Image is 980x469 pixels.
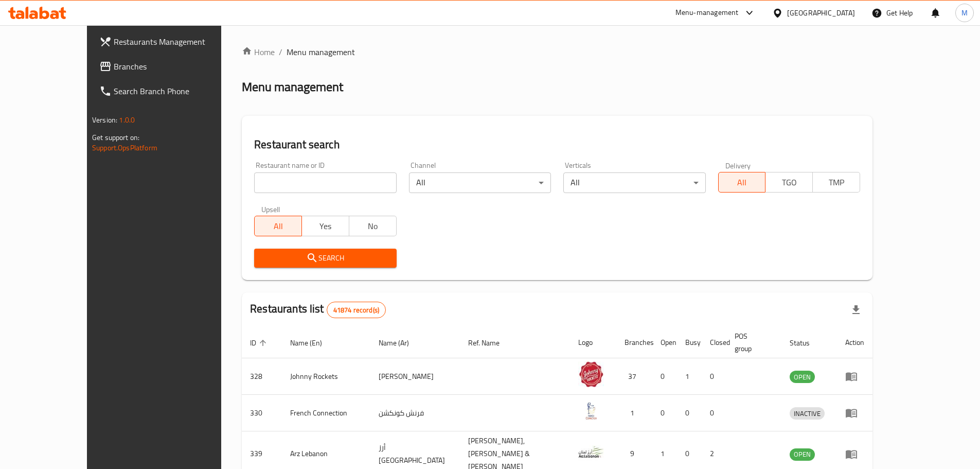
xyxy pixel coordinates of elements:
img: Arz Lebanon [578,439,604,465]
button: Search [254,249,396,268]
span: All [259,219,298,234]
button: All [718,172,766,193]
th: Branches [616,327,652,358]
span: Yes [306,219,345,234]
span: OPEN [790,448,815,460]
label: Delivery [725,162,751,169]
span: Version: [92,113,117,127]
img: Johnny Rockets [578,361,604,387]
span: Search [262,252,388,265]
span: 41874 record(s) [327,305,385,315]
button: TGO [765,172,813,193]
td: 0 [677,395,702,431]
button: All [254,216,302,236]
span: Ref. Name [468,337,513,349]
li: / [279,46,282,58]
h2: Restaurants list [250,301,386,318]
td: 0 [702,395,726,431]
td: [PERSON_NAME] [370,358,460,395]
div: Menu [845,370,864,383]
span: POS group [735,330,769,355]
th: Action [837,327,872,358]
div: Export file [844,298,868,322]
div: All [409,172,551,193]
span: TGO [770,175,809,190]
img: French Connection [578,398,604,424]
th: Logo [570,327,616,358]
span: ID [250,337,270,349]
td: Johnny Rockets [282,358,370,395]
span: Status [790,337,823,349]
th: Open [652,327,677,358]
td: French Connection [282,395,370,431]
span: OPEN [790,371,815,383]
td: 1 [677,358,702,395]
div: Total records count [327,302,386,318]
span: Get support on: [92,131,139,144]
span: M [961,7,968,19]
a: Restaurants Management [91,29,251,54]
td: 0 [702,358,726,395]
label: Upsell [261,205,280,213]
td: 328 [242,358,282,395]
span: Name (En) [290,337,335,349]
button: No [349,216,397,236]
span: Name (Ar) [379,337,422,349]
span: Search Branch Phone [114,85,242,97]
td: 0 [652,358,677,395]
button: Yes [301,216,349,236]
span: Branches [114,60,242,73]
input: Search for restaurant name or ID.. [254,172,396,193]
span: Menu management [287,46,355,58]
td: 0 [652,395,677,431]
div: All [563,172,705,193]
h2: Restaurant search [254,137,860,152]
nav: breadcrumb [242,46,872,58]
div: Menu [845,407,864,419]
a: Search Branch Phone [91,79,251,103]
div: INACTIVE [790,407,825,420]
th: Closed [702,327,726,358]
span: TMP [817,175,856,190]
th: Busy [677,327,702,358]
td: 330 [242,395,282,431]
td: 37 [616,358,652,395]
div: OPEN [790,448,815,461]
span: No [353,219,393,234]
a: Home [242,46,275,58]
div: Menu [845,448,864,460]
a: Support.OpsPlatform [92,141,157,154]
a: Branches [91,54,251,79]
span: 1.0.0 [119,113,135,127]
button: TMP [812,172,860,193]
div: [GEOGRAPHIC_DATA] [787,7,855,19]
h2: Menu management [242,79,343,95]
div: Menu-management [675,7,739,19]
span: All [723,175,762,190]
td: فرنش كونكشن [370,395,460,431]
td: 1 [616,395,652,431]
span: Restaurants Management [114,36,242,48]
span: INACTIVE [790,408,825,420]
